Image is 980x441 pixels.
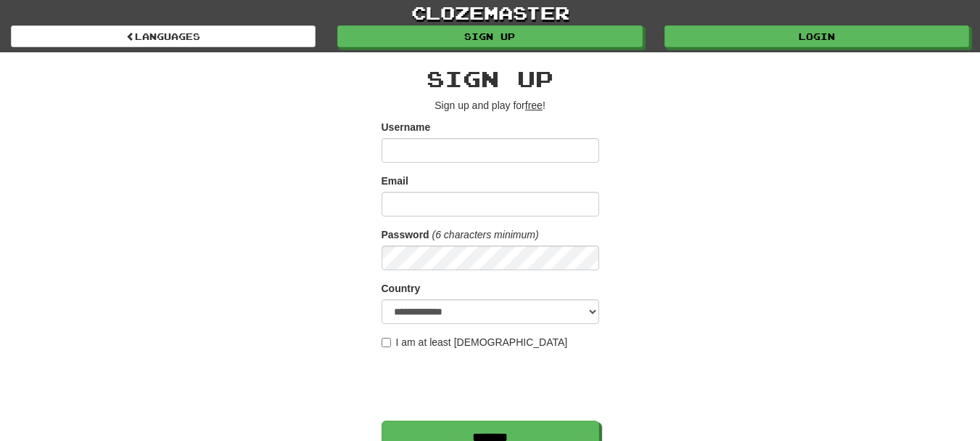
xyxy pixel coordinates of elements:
iframe: reCAPTCHA [382,357,602,413]
label: Password [382,227,429,242]
label: I am at least [DEMOGRAPHIC_DATA] [382,335,568,349]
label: Username [382,120,431,134]
label: Email [382,174,408,188]
h2: Sign up [382,67,599,91]
p: Sign up and play for ! [382,98,599,113]
input: I am at least [DEMOGRAPHIC_DATA] [382,338,391,347]
em: (6 characters minimum) [432,229,539,240]
label: Country [382,281,421,296]
a: Sign up [337,25,642,47]
a: Login [664,25,969,47]
u: free [525,100,543,111]
a: Languages [11,25,316,47]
